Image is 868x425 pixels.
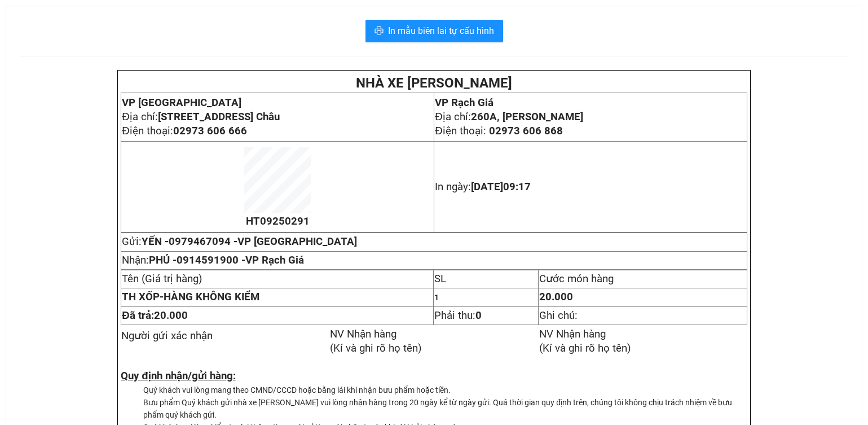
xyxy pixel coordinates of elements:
li: Bưu phẩm Quý khách gửi nhà xe [PERSON_NAME] vui lòng nhận hàng trong 20 ngày kể từ ngày gửi. Quá ... [143,396,747,421]
span: Cước món hàng [539,273,614,285]
button: printerIn mẫu biên lai tự cấu hình [365,20,503,42]
span: Nhận: [122,254,304,266]
span: In mẫu biên lai tự cấu hình [388,24,494,38]
strong: 0 [475,309,482,322]
strong: Quy định nhận/gửi hàng: [121,370,235,382]
span: Điện thoại: [435,125,562,137]
span: 1 [434,293,439,302]
span: 20.000 [154,309,188,322]
span: VP [GEOGRAPHIC_DATA] [5,25,108,50]
strong: NHÀ XE [PERSON_NAME] [19,5,175,21]
span: HT09250291 [246,215,310,227]
span: 02973 606 666 [173,125,247,137]
strong: 260A, [PERSON_NAME] [109,52,190,77]
span: VP Rạch Giá [435,97,494,109]
span: YẾN - [142,235,357,248]
span: Người gửi xác nhận [121,330,213,342]
strong: HÀNG KHÔNG KIỂM [122,291,259,303]
span: - [122,291,164,303]
span: 09:17 [503,181,531,193]
strong: NHÀ XE [PERSON_NAME] [356,75,512,91]
span: printer [374,26,384,37]
span: (Kí và ghi rõ họ tên) [330,342,421,354]
span: 0914591900 - [177,254,304,266]
span: [DATE] [471,181,531,193]
span: Địa chỉ: [122,111,279,123]
strong: [STREET_ADDRESS] Châu [158,111,280,123]
span: Địa chỉ: [109,52,190,77]
span: Ghi chú: [539,309,578,322]
span: 0979467094 - [169,235,357,248]
span: In ngày: [435,181,531,193]
span: Gửi: [122,235,357,248]
span: Phải thu: [434,309,482,322]
span: VP Rạch Giá [109,38,168,50]
strong: 260A, [PERSON_NAME] [471,111,583,123]
span: NV Nhận hàng [539,328,606,340]
span: SL [434,273,446,285]
span: VP Rạch Giá [245,254,304,266]
span: VP [GEOGRAPHIC_DATA] [237,235,357,248]
strong: [STREET_ADDRESS] Châu [5,64,100,89]
span: Tên (Giá trị hàng) [122,273,202,285]
span: Điện thoại: [109,78,183,103]
span: VP [GEOGRAPHIC_DATA] [122,97,241,109]
span: (Kí và ghi rõ họ tên) [539,342,631,354]
span: 20.000 [539,291,573,303]
span: Đã trả: [122,309,187,322]
span: Địa chỉ: [5,52,100,89]
span: Địa chỉ: [435,111,583,123]
span: 02973 606 868 [489,125,563,137]
span: NV Nhận hàng [330,328,396,340]
span: Điện thoại: [122,125,246,137]
li: Quý khách vui lòng mang theo CMND/CCCD hoặc bằng lái khi nhận bưu phẩm hoặc tiền. [143,384,747,396]
span: TH XỐP [122,291,160,303]
span: PHÚ - [149,254,304,266]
